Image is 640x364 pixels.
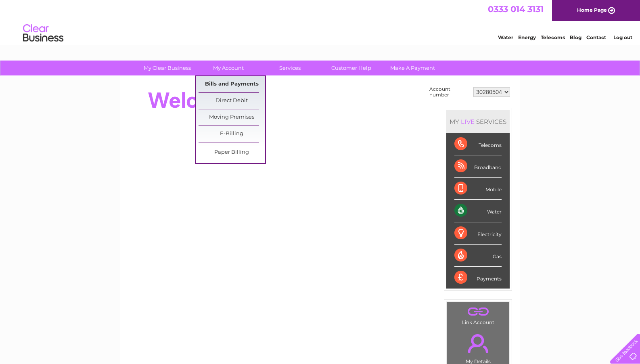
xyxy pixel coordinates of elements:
[459,118,476,126] div: LIVE
[199,76,265,92] a: Bills and Payments
[446,110,510,133] div: MY SERVICES
[199,126,265,142] a: E-Billing
[454,245,502,267] div: Gas
[454,222,502,245] div: Electricity
[454,133,502,155] div: Telecoms
[454,178,502,200] div: Mobile
[449,329,507,358] a: .
[427,84,471,100] td: Account number
[454,200,502,222] div: Water
[318,61,385,75] a: Customer Help
[195,61,262,75] a: My Account
[449,304,507,318] a: .
[454,155,502,178] div: Broadband
[199,109,265,126] a: Moving Premises
[613,34,632,40] a: Log out
[199,93,265,109] a: Direct Debit
[518,34,536,40] a: Energy
[570,34,581,40] a: Blog
[23,21,64,46] img: logo.png
[134,61,201,75] a: My Clear Business
[379,61,446,75] a: Make A Payment
[498,34,513,40] a: Water
[199,144,265,161] a: Paper Billing
[541,34,565,40] a: Telecoms
[488,4,544,14] a: 0333 014 3131
[257,61,323,75] a: Services
[586,34,606,40] a: Contact
[454,267,502,289] div: Payments
[130,4,511,39] div: Clear Business is a trading name of Verastar Limited (registered in [GEOGRAPHIC_DATA] No. 3667643...
[447,302,509,327] td: Link Account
